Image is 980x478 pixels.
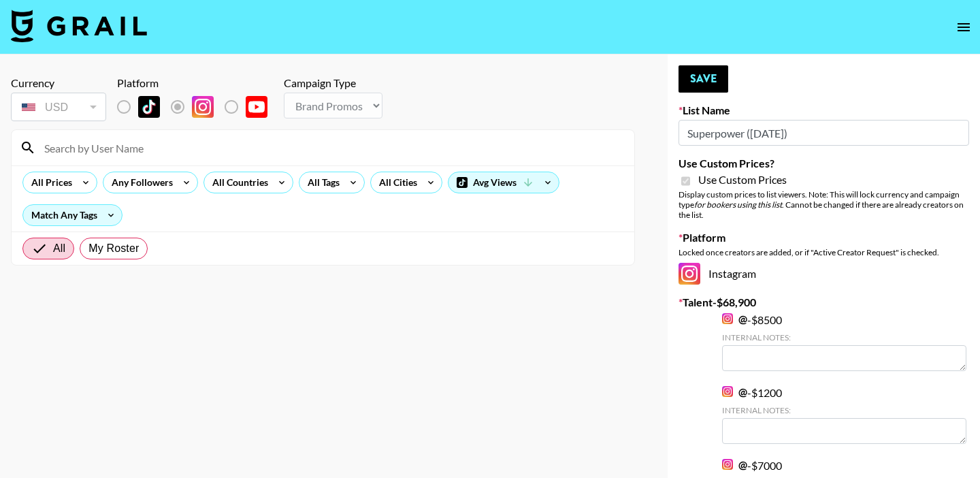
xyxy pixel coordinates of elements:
img: Instagram [192,96,214,118]
div: All Tags [299,172,342,193]
img: TikTok [138,96,160,118]
label: List Name [679,103,969,117]
img: Instagram [679,263,700,285]
div: List locked to Instagram. [117,93,278,121]
div: All Prices [23,172,75,193]
div: All Cities [371,172,420,193]
div: All Countries [204,172,271,193]
button: Save [679,65,728,93]
div: Instagram [679,263,969,285]
a: @ [722,312,747,325]
em: for bookers using this list [694,200,782,210]
div: - $ 1200 [722,385,966,444]
div: Match Any Tags [23,205,122,225]
div: Avg Views [448,172,559,193]
span: My Roster [88,240,139,257]
div: Platform [117,76,278,90]
img: YouTube [246,96,267,118]
img: Instagram [722,313,733,324]
img: Instagram [722,386,733,397]
div: Currency is locked to USD [11,90,106,124]
div: Currency [11,76,106,90]
div: Display custom prices to list viewers. Note: This will lock currency and campaign type . Cannot b... [679,189,969,220]
a: @ [722,385,747,398]
div: Any Followers [103,172,176,193]
img: Instagram [722,459,733,470]
label: Use Custom Prices? [679,157,969,170]
button: open drawer [950,14,977,41]
div: USD [14,95,103,119]
div: - $ 8500 [722,312,966,371]
img: Grail Talent [11,10,147,42]
span: Use Custom Prices [698,173,787,187]
label: Talent - $ 68,900 [679,296,969,309]
div: Locked once creators are added, or if "Active Creator Request" is checked. [679,247,969,257]
span: All [53,240,65,257]
label: Platform [679,231,969,244]
div: Campaign Type [284,76,382,90]
a: @ [722,458,747,471]
div: Internal Notes: [722,332,966,342]
div: Internal Notes: [722,405,966,415]
input: Search by User Name [36,137,626,159]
